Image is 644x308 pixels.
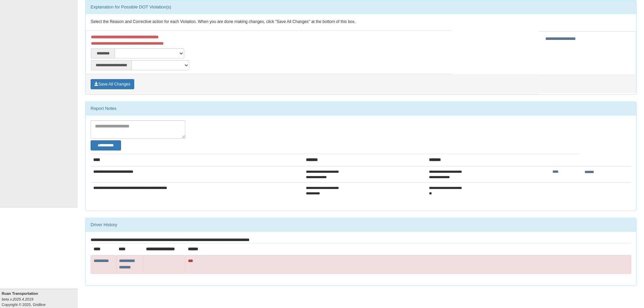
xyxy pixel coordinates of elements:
[2,291,78,307] div: Copyright © 2025, Gridline
[2,297,33,301] i: beta v.2025.4.2019
[86,102,636,115] div: Report Notes
[91,140,121,150] button: Change Filter Options
[86,218,636,232] div: Driver History
[86,0,636,14] div: Explanation for Possible DOT Violation(s)
[86,14,636,30] div: Select the Reason and Corrective action for each Violation. When you are done making changes, cli...
[91,79,134,89] button: Save
[2,291,38,295] b: Ruan Transportation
